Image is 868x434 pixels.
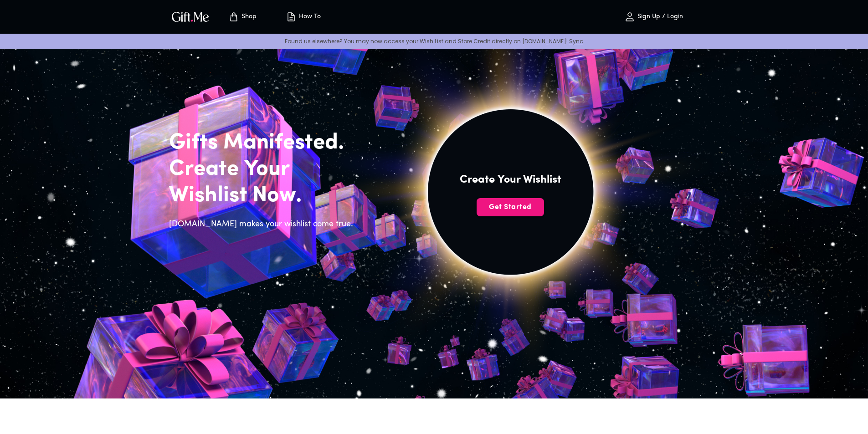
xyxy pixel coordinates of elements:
p: How To [297,13,321,21]
h6: [DOMAIN_NAME] makes your wishlist come true. [169,218,359,231]
img: GiftMe Logo [170,10,211,23]
button: Store page [217,2,267,31]
p: Sign Up / Login [635,13,683,21]
button: GiftMe Logo [169,11,212,22]
h2: Wishlist Now. [169,183,359,209]
button: Get Started [477,198,544,216]
span: Get Started [477,202,544,212]
p: Found us elsewhere? You may now access your Wish List and Store Credit directly on [DOMAIN_NAME]! [7,37,861,45]
button: How To [278,2,329,31]
button: Sign Up / Login [608,2,699,31]
h2: Gifts Manifested. [169,130,359,156]
h2: Create Your [169,156,359,183]
a: Sync [569,37,583,45]
img: how-to.svg [286,11,297,22]
img: hero_sun.png [306,8,715,397]
h4: Create Your Wishlist [460,173,561,187]
p: Shop [239,13,257,21]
